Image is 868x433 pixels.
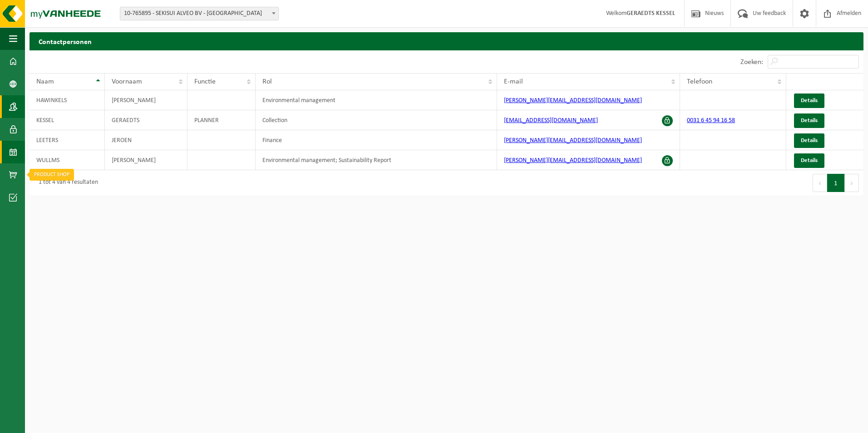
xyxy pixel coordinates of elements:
a: [PERSON_NAME][EMAIL_ADDRESS][DOMAIN_NAME] [504,137,642,144]
div: 1 tot 4 van 4 resultaten [34,175,98,191]
a: Details [794,113,824,128]
span: Details [801,138,818,143]
td: PLANNER [187,110,255,130]
td: LEETERS [30,130,105,150]
td: [PERSON_NAME] [105,90,187,110]
a: Details [794,133,824,148]
button: Next [845,174,859,192]
span: 10-765895 - SEKISUI ALVEO BV - roermond [120,7,279,20]
span: Rol [262,78,272,85]
td: Environmental management [256,90,497,110]
span: Functie [194,78,216,85]
td: Collection [256,110,497,130]
span: Details [801,157,818,163]
h2: Contactpersonen [30,32,863,50]
td: KESSEL [30,110,105,130]
button: Previous [813,174,827,192]
td: HAWINKELS [30,90,105,110]
span: Telefoon [687,78,712,85]
span: Naam [36,78,54,85]
label: Zoeken: [740,59,763,66]
a: [EMAIL_ADDRESS][DOMAIN_NAME] [504,117,598,124]
td: Environmental management; Sustainability Report [256,150,497,170]
td: [PERSON_NAME] [105,150,187,170]
a: 0031 6 45 94 16 58 [687,117,735,124]
button: 1 [827,174,845,192]
strong: GERAEDTS KESSEL [626,10,675,17]
a: Details [794,93,824,108]
a: Details [794,153,824,168]
td: JEROEN [105,130,187,150]
span: 10-765895 - SEKISUI ALVEO BV - roermond [120,7,278,20]
td: Finance [256,130,497,150]
a: [PERSON_NAME][EMAIL_ADDRESS][DOMAIN_NAME] [504,97,642,104]
a: [PERSON_NAME][EMAIL_ADDRESS][DOMAIN_NAME] [504,157,642,164]
span: Details [801,98,818,103]
span: Details [801,118,818,123]
td: GERAEDTS [105,110,187,130]
span: Voornaam [112,78,142,85]
span: E-mail [504,78,523,85]
td: WULLMS [30,150,105,170]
